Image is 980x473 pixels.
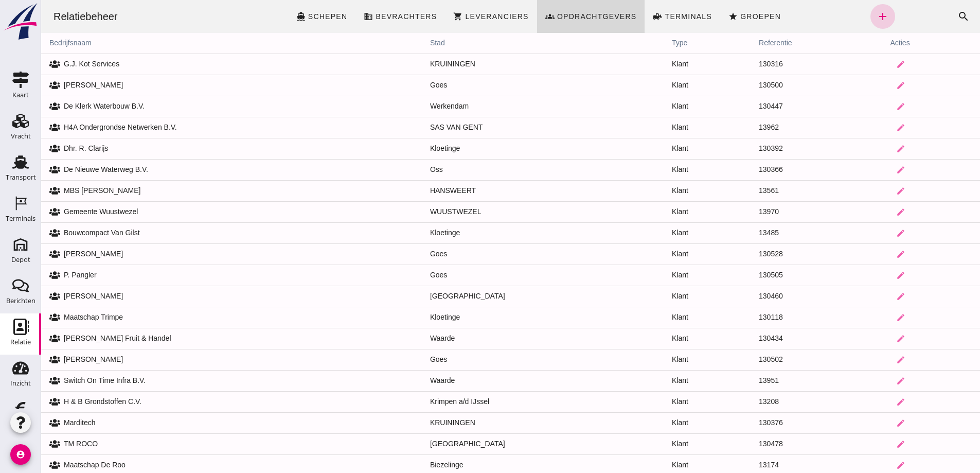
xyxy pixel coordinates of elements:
div: Depot [11,256,30,263]
td: Kloetinge [381,222,622,243]
i: edit [855,165,864,174]
td: Klant [622,75,709,96]
td: 130392 [709,138,841,159]
td: Goes [381,349,622,370]
td: Waarde [381,328,622,349]
td: 130118 [709,307,841,328]
td: 13561 [709,180,841,201]
td: Klant [622,433,709,454]
td: 130434 [709,328,841,349]
i: edit [855,440,864,449]
td: Klant [622,391,709,412]
td: Kloetinge [381,307,622,328]
td: Klant [622,180,709,201]
td: 130316 [709,54,841,75]
i: edit [855,250,864,259]
td: Klant [622,265,709,286]
i: account_circle [10,444,31,465]
td: [GEOGRAPHIC_DATA] [381,433,622,454]
th: referentie [709,33,841,54]
td: 13970 [709,201,841,222]
td: 13485 [709,222,841,243]
td: Klant [622,243,709,265]
i: edit [855,397,864,407]
td: Klant [622,54,709,75]
span: Groepen [699,12,740,21]
span: Terminals [623,12,671,21]
td: Werkendam [381,96,622,117]
span: Bevrachters [334,12,396,21]
td: Klant [622,307,709,328]
i: edit [855,334,864,343]
div: Relatiebeheer [4,9,85,24]
td: 130505 [709,265,841,286]
div: Relatie [10,339,31,345]
td: Klant [622,96,709,117]
td: 130376 [709,412,841,433]
td: Klant [622,412,709,433]
td: 130528 [709,243,841,265]
i: edit [855,102,864,111]
td: Goes [381,243,622,265]
td: 130502 [709,349,841,370]
i: edit [855,355,864,364]
div: Kaart [12,92,29,98]
i: star [687,12,697,21]
th: acties [841,33,939,54]
img: logo-small.a267ee39.svg [2,3,39,41]
td: 13208 [709,391,841,412]
i: edit [855,207,864,217]
td: Klant [622,222,709,243]
td: Klant [622,286,709,307]
span: Schepen [266,12,307,21]
i: edit [855,313,864,322]
i: groups [504,12,513,21]
i: edit [855,229,864,238]
td: Kloetinge [381,138,622,159]
td: Klant [622,328,709,349]
td: Klant [622,370,709,391]
i: edit [855,81,864,90]
i: edit [855,271,864,280]
div: Terminals [6,215,35,222]
td: SAS VAN GENT [381,117,622,138]
td: KRUININGEN [381,54,622,75]
i: edit [855,461,864,470]
i: edit [855,292,864,301]
i: edit [855,123,864,132]
td: Krimpen a/d IJssel [381,391,622,412]
i: edit [855,376,864,386]
div: Vracht [11,133,31,139]
i: front_loader [612,12,621,21]
div: Berichten [6,297,35,304]
i: business [323,12,332,21]
td: 130500 [709,75,841,96]
span: Leveranciers [423,12,487,21]
i: edit [855,60,864,69]
td: Klant [622,349,709,370]
td: Klant [622,117,709,138]
i: edit [855,144,864,153]
td: 13962 [709,117,841,138]
td: HANSWEERT [381,180,622,201]
span: Opdrachtgevers [515,12,596,21]
div: Transport [6,174,36,181]
td: 13951 [709,370,841,391]
td: 130366 [709,159,841,180]
i: edit [855,186,864,196]
td: Klant [622,201,709,222]
td: Klant [622,138,709,159]
td: 130478 [709,433,841,454]
i: add [835,10,848,23]
td: Goes [381,75,622,96]
td: WUUSTWEZEL [381,201,622,222]
th: type [622,33,709,54]
i: edit [855,418,864,428]
td: 130447 [709,96,841,117]
div: Inzicht [10,380,31,387]
td: Klant [622,159,709,180]
th: stad [381,33,622,54]
i: shopping_cart [412,12,421,21]
td: Goes [381,265,622,286]
td: [GEOGRAPHIC_DATA] [381,286,622,307]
